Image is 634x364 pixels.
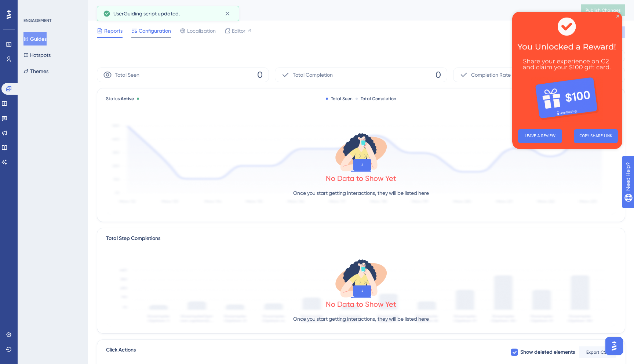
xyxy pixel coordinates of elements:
[436,69,441,81] span: 0
[139,26,171,35] span: Configuration
[23,32,47,45] button: Guides
[586,7,621,13] span: Publish Changes
[257,69,263,81] span: 0
[326,173,396,183] div: No Data to Show Yet
[104,3,107,6] div: Close Preview
[104,26,123,35] span: Reports
[23,48,51,62] button: Hotspots
[113,9,180,18] span: UserGuiding script updated.
[581,4,625,16] button: Publish Changes
[23,65,48,78] button: Themes
[17,2,46,11] span: Need Help?
[121,96,134,101] span: Active
[603,335,625,357] iframe: UserGuiding AI Assistant Launcher
[326,299,396,309] div: No Data to Show Yet
[106,234,160,243] div: Total Step Completions
[62,117,106,131] button: COPY SHARE LINK
[579,346,616,358] button: Export CSV
[187,26,216,35] span: Localization
[471,70,511,79] span: Completion Rate
[115,70,139,79] span: Total Seen
[97,5,563,15] div: Add vehicle_Tania_test
[106,346,136,359] span: Click Actions
[586,349,609,355] span: Export CSV
[356,96,396,102] div: Total Completion
[293,314,429,323] p: Once you start getting interactions, they will be listed here
[23,18,51,23] div: ENGAGEMENT
[326,96,353,102] div: Total Seen
[6,117,50,131] button: LEAVE A REVIEW
[232,26,245,35] span: Editor
[106,96,134,102] span: Status:
[293,189,429,197] p: Once you start getting interactions, they will be listed here
[520,348,575,357] span: Show deleted elements
[293,70,333,79] span: Total Completion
